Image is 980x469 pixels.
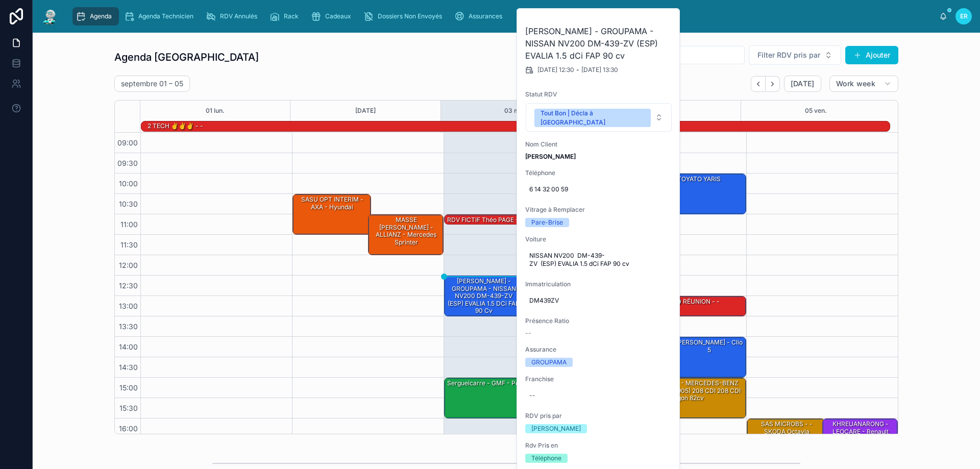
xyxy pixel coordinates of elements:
[378,12,442,20] span: Dossiers Non Envoyés
[445,276,522,316] div: [PERSON_NAME] - GROUPAMA - NISSAN NV200 DM-439-ZV (ESP) EVALIA 1.5 dCi FAP 90 cv
[673,338,745,355] div: [PERSON_NAME] - clio 5
[525,140,672,149] span: Nom Client
[446,277,522,315] div: [PERSON_NAME] - GROUPAMA - NISSAN NV200 DM-439-ZV (ESP) EVALIA 1.5 dCi FAP 90 cv
[749,45,841,65] button: Select Button
[581,66,618,74] span: [DATE] 13:30
[751,76,766,92] button: Back
[116,281,140,290] span: 12:30
[266,7,306,26] a: Rack
[284,12,299,20] span: Rack
[118,220,140,229] span: 11:00
[206,101,225,121] button: 01 lun.
[784,76,821,92] button: [DATE]
[451,7,509,26] a: Assurances
[531,358,567,367] div: GROUPAMA
[116,363,140,372] span: 14:30
[960,12,968,20] span: ER
[116,261,140,269] span: 12:00
[805,101,827,121] button: 05 ven.
[446,379,531,388] div: Sergueicarre - GMF - Polo V
[673,297,721,306] div: 🕒 RÉUNION - -
[115,138,140,147] span: 09:00
[90,12,112,20] span: Agenda
[445,215,595,225] div: RDV FICTIF Théo PAGE - AXA - ford mustang
[293,194,371,234] div: SASU OPT INTERIM - AXA - hyundai
[529,252,668,268] span: NISSAN NV200 DM-439-ZV (ESP) EVALIA 1.5 dCi FAP 90 cv
[671,297,746,316] div: 🕒 RÉUNION - -
[138,12,193,20] span: Agenda Technicien
[114,50,259,64] h1: Agenda [GEOGRAPHIC_DATA]
[504,101,527,121] button: 03 mer.
[529,185,668,193] span: 6 14 32 00 59
[525,412,672,420] span: RDV pris par
[525,280,672,288] span: Immatriculation
[525,153,576,160] strong: [PERSON_NAME]
[525,25,672,62] h2: [PERSON_NAME] - GROUPAMA - NISSAN NV200 DM-439-ZV (ESP) EVALIA 1.5 dCi FAP 90 cv
[525,235,672,243] span: Voiture
[116,322,140,331] span: 13:30
[525,206,672,214] span: Vitrage à Remplacer
[845,46,898,64] button: Ajouter
[203,7,264,26] a: RDV Annulés
[67,5,939,28] div: scrollable content
[791,79,815,88] span: [DATE]
[824,419,897,443] div: KHREUANARONG - LEOCARE - Renault Mégane 3 coupé
[529,391,535,400] div: --
[525,317,672,325] span: Présence Ratio
[531,218,563,227] div: Pare-Brise
[360,7,449,26] a: Dossiers Non Envoyés
[525,329,531,337] span: --
[118,240,140,249] span: 11:30
[757,50,820,60] span: Filter RDV pris par
[766,76,780,92] button: Next
[829,76,898,92] button: Work week
[295,195,370,212] div: SASU OPT INTERIM - AXA - hyundai
[115,159,140,167] span: 09:30
[220,12,257,20] span: RDV Annulés
[370,215,443,247] div: MASSE [PERSON_NAME] - ALLIANZ - Mercedes sprinter
[116,424,140,433] span: 16:00
[116,179,140,188] span: 10:00
[72,7,119,26] a: Agenda
[525,90,672,98] span: Statut RDV
[529,297,668,305] span: DM439ZV
[525,169,672,177] span: Téléphone
[526,103,672,132] button: Select Button
[146,121,204,131] div: 2 TECH ✌️✌️✌️ - -
[369,215,443,255] div: MASSE [PERSON_NAME] - ALLIANZ - Mercedes sprinter
[576,66,579,74] span: -
[445,378,595,418] div: Sergueicarre - GMF - Polo V
[121,79,183,89] h2: septembre 01 – 05
[525,345,672,354] span: Assurance
[308,7,358,26] a: Cadeaux
[116,342,140,351] span: 14:00
[446,215,579,225] div: RDV FICTIF Théo PAGE - AXA - ford mustang
[749,419,824,436] div: SAS MICROBS - - SKODA Octavia
[836,79,875,88] span: Work week
[525,375,672,383] span: Franchise
[146,121,204,131] div: 2 TECH ✌️✌️✌️ - -
[116,302,140,310] span: 13:00
[823,419,897,459] div: KHREUANARONG - LEOCARE - Renault Mégane 3 coupé
[117,383,140,392] span: 15:00
[325,12,351,20] span: Cadeaux
[355,101,376,121] button: [DATE]
[531,424,581,433] div: [PERSON_NAME]
[671,337,746,377] div: [PERSON_NAME] - clio 5
[531,454,561,463] div: Téléphone
[41,8,59,24] img: App logo
[116,200,140,208] span: 10:30
[469,12,502,20] span: Assurances
[117,404,140,412] span: 15:30
[524,7,615,26] a: NE PAS TOUCHER
[121,7,201,26] a: Agenda Technicien
[525,441,672,450] span: Rdv Pris en
[541,109,645,127] div: Tout Bon | Décla à [GEOGRAPHIC_DATA]
[537,66,574,74] span: [DATE] 12:30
